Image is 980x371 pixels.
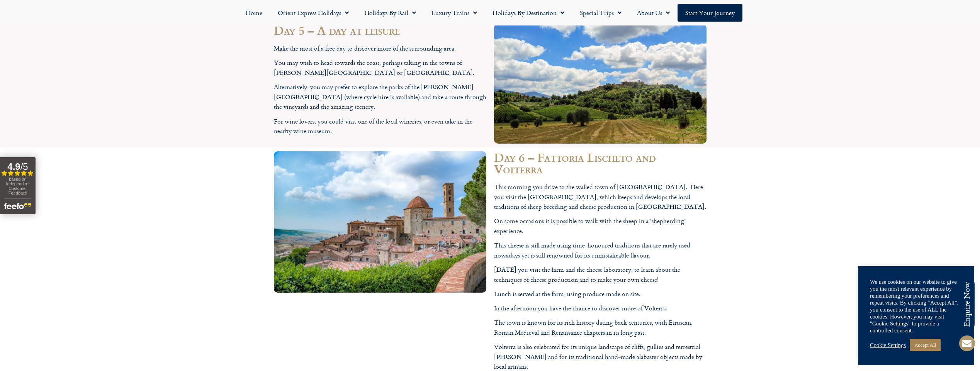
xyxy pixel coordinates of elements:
[678,4,742,22] a: Start your Journey
[870,278,963,334] div: We use cookies on our website to give you the most relevant experience by remembering your prefer...
[494,151,707,174] h2: Day 6 – Fattoria Lischeto and Volterra
[238,4,270,22] a: Home
[274,58,486,78] p: You may wish to head towards the coast, perhaps taking in the towns of [PERSON_NAME][GEOGRAPHIC_D...
[629,4,678,22] a: About Us
[274,44,486,54] p: Make the most of a free day to discover more of the surrounding area.
[274,117,486,136] p: For wine lovers, you could visit one of the local wineries, or even take in the nearby wine museum.
[494,303,707,313] p: In the afternoon you have the chance to discover more of Volterra.
[424,4,485,22] a: Luxury Trains
[494,289,707,299] p: Lunch is served at the farm, using produce made on site.
[494,216,707,236] p: On some occasions it is possible to walk with the sheep in a ‘shepherding’ experience.
[4,4,976,22] nav: Menu
[494,318,707,337] p: The town is known for its rich history dating back centuries, with Etruscan, Roman Medieval and R...
[274,82,486,112] p: Alternatively, you may prefer to explore the parks of the [PERSON_NAME][GEOGRAPHIC_DATA] (where c...
[270,4,357,22] a: Orient Express Holidays
[494,241,707,260] p: This cheese is still made using time-honoured traditions that are rarely used nowadays yet is sti...
[494,265,707,285] p: [DATE] you visit the farm and the cheese laboratory, to learn about the techniques of cheese prod...
[910,339,941,351] a: Accept All
[485,4,572,22] a: Holidays by Destination
[572,4,629,22] a: Special Trips
[274,24,486,36] h2: Day 5 – A day at leisure
[870,342,906,349] a: Cookie Settings
[494,182,707,212] p: This morning you drive to the walled town of [GEOGRAPHIC_DATA]. Here you visit the [GEOGRAPHIC_DA...
[357,4,424,22] a: Holidays by Rail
